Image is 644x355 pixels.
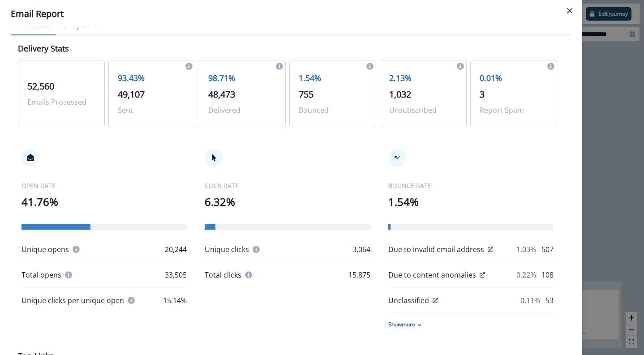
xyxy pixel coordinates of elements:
[480,88,485,100] span: 3
[205,181,370,190] p: CLICK RATE
[27,80,54,92] span: 52,560
[299,105,367,115] p: Bounced
[516,269,536,280] p: 0.22%
[299,88,313,100] span: 755
[348,269,370,280] p: 15,875
[388,181,554,190] p: BOUNCE RATE
[205,244,249,255] p: Unique clicks
[118,105,186,115] p: Sent
[388,194,554,210] p: 1.54%
[545,295,554,306] p: 53
[27,97,95,107] p: Emails Processed
[118,72,186,84] p: 93.43%
[388,244,484,255] p: Due to invalid email address
[352,244,370,255] p: 3,064
[389,72,457,84] p: 2.13%
[165,244,187,255] p: 20,244
[299,72,367,84] p: 1.54%
[389,88,411,100] span: 1,032
[21,244,69,255] p: Unique opens
[388,269,476,280] p: Due to content anomalies
[388,321,415,329] p: Show more
[208,105,276,115] p: Delivered
[165,269,187,280] p: 33,505
[163,295,187,306] p: 15.14%
[480,105,548,115] p: Report Spam
[21,295,124,306] p: Unique clicks per unique open
[21,269,61,280] p: Total opens
[562,4,577,18] button: Close
[208,88,235,100] span: 48,473
[205,269,241,280] p: Total clicks
[205,194,370,210] p: 6.32%
[516,244,536,255] p: 1.03%
[541,244,554,255] p: 507
[21,194,187,210] p: 41.76%
[480,72,548,84] p: 0.01%
[389,105,457,115] p: Unsubscribed
[541,269,554,280] p: 108
[118,88,145,100] span: 49,107
[21,181,187,190] p: OPEN RATE
[11,7,571,21] div: Email Report
[208,72,276,84] p: 98.71%
[18,43,69,55] p: Delivery Stats
[388,295,429,306] p: Unclassified
[520,295,540,306] p: 0.11%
